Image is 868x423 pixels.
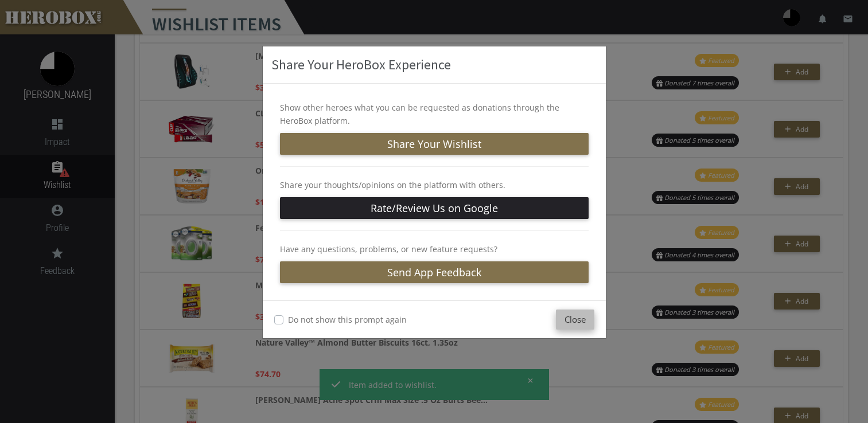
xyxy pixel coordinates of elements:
p: Have any questions, problems, or new feature requests? [280,242,589,256]
h3: Share Your HeroBox Experience [271,55,597,75]
p: Share your thoughts/opinions on the platform with others. [280,178,589,191]
button: Close [556,310,594,330]
a: Send App Feedback [280,261,589,283]
button: Share Your Wishlist [280,133,589,155]
label: Do not show this prompt again [288,313,407,326]
a: Rate/Review Us on Google [280,197,589,219]
p: Show other heroes what you can be requested as donations through the HeroBox platform. [280,101,589,127]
